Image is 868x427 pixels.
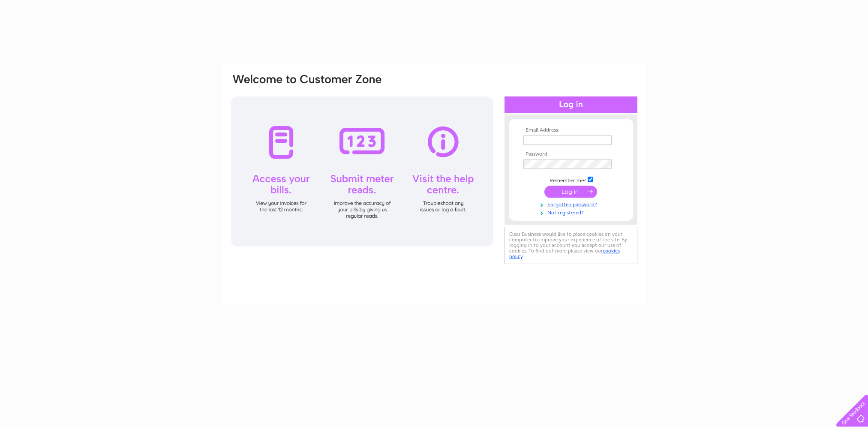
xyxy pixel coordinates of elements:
th: Email Address: [521,127,621,133]
td: Remember me? [521,175,621,184]
input: Submit [544,186,597,198]
th: Password: [521,151,621,157]
a: cookies policy [509,248,620,259]
a: Not registered? [523,208,621,216]
div: Clear Business would like to place cookies on your computer to improve your experience of the sit... [505,227,637,264]
a: Forgotten password? [523,200,621,208]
